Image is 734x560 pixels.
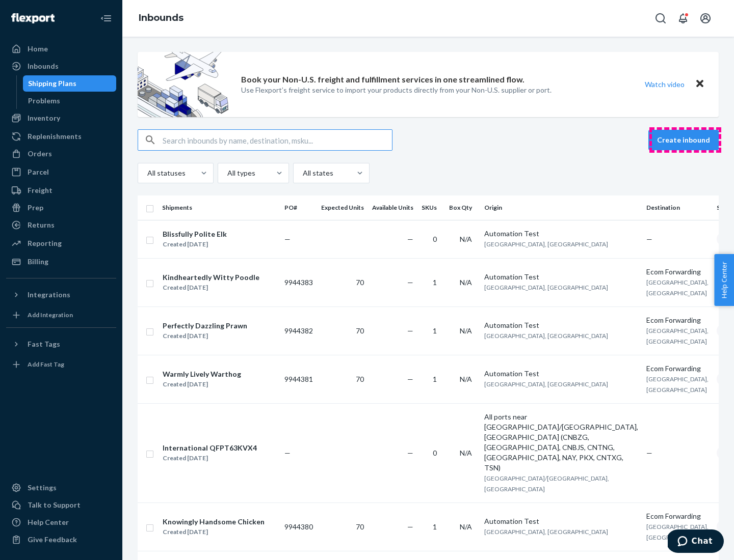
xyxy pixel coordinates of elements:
[484,528,608,536] span: [GEOGRAPHIC_DATA], [GEOGRAPHIC_DATA]
[28,149,52,159] div: Orders
[163,453,257,463] div: Created [DATE]
[6,182,116,199] a: Freight
[163,443,257,453] div: International QFPT63KVX4
[646,327,709,345] span: [GEOGRAPHIC_DATA], [GEOGRAPHIC_DATA]
[6,531,116,548] button: Give Feedback
[695,8,716,29] button: Open account menu
[646,449,652,457] span: —
[280,258,317,306] td: 9944383
[484,272,638,282] div: Automation Test
[646,315,709,325] div: Ecom Forwarding
[460,235,472,243] span: N/A
[28,535,77,545] div: Give Feedback
[6,480,116,496] a: Settings
[28,131,82,142] div: Replenishments
[6,58,116,74] a: Inbounds
[642,195,713,220] th: Destination
[6,307,116,323] a: Add Integration
[28,290,70,300] div: Integrations
[356,522,364,531] span: 70
[646,511,709,521] div: Ecom Forwarding
[460,375,472,383] span: N/A
[460,278,472,287] span: N/A
[280,306,317,355] td: 9944382
[28,203,43,213] div: Prep
[417,195,445,220] th: SKUs
[646,363,709,374] div: Ecom Forwarding
[6,514,116,530] a: Help Center
[673,8,693,29] button: Open notifications
[241,85,552,95] p: Use Flexport’s freight service to import your products directly from your Non-U.S. supplier or port.
[433,235,437,243] span: 0
[484,284,608,291] span: [GEOGRAPHIC_DATA], [GEOGRAPHIC_DATA]
[163,130,392,150] input: Search inbounds by name, destination, msku...
[484,229,638,239] div: Automation Test
[484,369,638,379] div: Automation Test
[28,113,60,123] div: Inventory
[356,375,364,383] span: 70
[280,355,317,403] td: 9944381
[28,185,53,195] div: Freight
[11,13,55,23] img: Flexport logo
[28,483,57,493] div: Settings
[693,77,706,92] button: Close
[6,200,116,216] a: Prep
[6,254,116,270] a: Billing
[646,375,709,394] span: [GEOGRAPHIC_DATA], [GEOGRAPHIC_DATA]
[163,517,265,527] div: Knowingly Handsome Chicken
[28,167,49,177] div: Parcel
[407,449,413,457] span: —
[28,500,81,510] div: Talk to Support
[433,278,437,287] span: 1
[163,527,265,537] div: Created [DATE]
[28,517,69,527] div: Help Center
[284,235,291,243] span: —
[368,195,417,220] th: Available Units
[302,168,303,178] input: All states
[28,44,48,54] div: Home
[28,96,60,106] div: Problems
[484,516,638,526] div: Automation Test
[646,267,709,277] div: Ecom Forwarding
[668,529,724,555] iframe: Opens a widget where you can chat to one of our agents
[280,195,317,220] th: PO#
[23,93,117,109] a: Problems
[28,78,76,89] div: Shipping Plans
[23,75,117,92] a: Shipping Plans
[484,412,638,473] div: All ports near [GEOGRAPHIC_DATA]/[GEOGRAPHIC_DATA], [GEOGRAPHIC_DATA] (CNBZG, [GEOGRAPHIC_DATA], ...
[650,8,671,29] button: Open Search Box
[6,497,116,513] button: Talk to Support
[460,522,472,531] span: N/A
[130,4,192,33] ol: breadcrumbs
[163,369,241,379] div: Warmly Lively Warthog
[407,326,413,335] span: —
[646,523,709,541] span: [GEOGRAPHIC_DATA], [GEOGRAPHIC_DATA]
[433,326,437,335] span: 1
[407,375,413,383] span: —
[146,168,147,178] input: All statuses
[407,522,413,531] span: —
[6,356,116,373] a: Add Fast Tag
[484,332,608,340] span: [GEOGRAPHIC_DATA], [GEOGRAPHIC_DATA]
[356,326,364,335] span: 70
[6,336,116,352] button: Fast Tags
[226,168,227,178] input: All types
[163,283,259,293] div: Created [DATE]
[484,320,638,330] div: Automation Test
[433,375,437,383] span: 1
[96,8,116,29] button: Close Navigation
[158,195,280,220] th: Shipments
[460,449,472,457] span: N/A
[356,278,364,287] span: 70
[714,254,734,306] button: Help Center
[484,240,608,248] span: [GEOGRAPHIC_DATA], [GEOGRAPHIC_DATA]
[6,110,116,126] a: Inventory
[28,257,48,267] div: Billing
[284,449,291,457] span: —
[433,522,437,531] span: 1
[163,229,227,239] div: Blissfully Polite Elk
[445,195,480,220] th: Box Qty
[28,238,62,248] div: Reporting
